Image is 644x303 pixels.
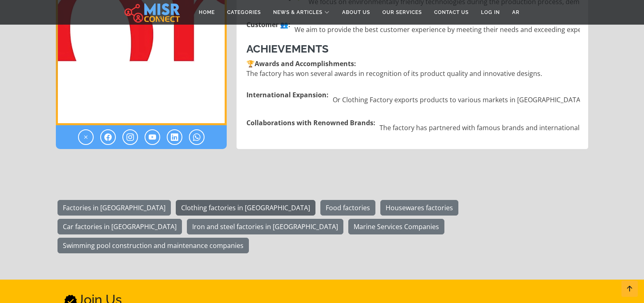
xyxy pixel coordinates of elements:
[246,113,580,133] li: The factory has partnered with famous brands and international designers to strengthen its positi...
[57,219,182,234] a: Car factories in [GEOGRAPHIC_DATA]
[428,5,475,20] a: Contact Us
[246,85,580,105] li: Or Clothing Factory exports products to various markets in [GEOGRAPHIC_DATA], [GEOGRAPHIC_DATA], ...
[246,118,375,128] strong: Collaborations with Renowned Brands:
[124,2,179,23] img: main.misr_connect
[506,5,526,20] a: AR
[193,5,221,20] a: Home
[336,5,376,20] a: About Us
[187,219,343,234] a: Iron and steel factories in [GEOGRAPHIC_DATA]
[380,200,458,216] a: Housewares factories
[246,90,329,100] strong: International Expansion:
[348,219,444,234] a: Marine Services Companies
[246,43,329,55] strong: Achievements
[267,5,336,20] a: News & Articles
[57,200,171,216] a: Factories in [GEOGRAPHIC_DATA]
[255,59,356,68] strong: Awards and Accomplishments:
[376,5,428,20] a: Our Services
[221,5,267,20] a: Categories
[246,59,580,78] p: 🏆 The factory has won several awards in recognition of its product quality and innovative designs.
[320,200,375,216] a: Food factories
[475,5,506,20] a: Log in
[57,238,249,253] a: Swimming pool construction and maintenance companies
[273,9,322,16] span: News & Articles
[176,200,315,216] a: Clothing factories in [GEOGRAPHIC_DATA]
